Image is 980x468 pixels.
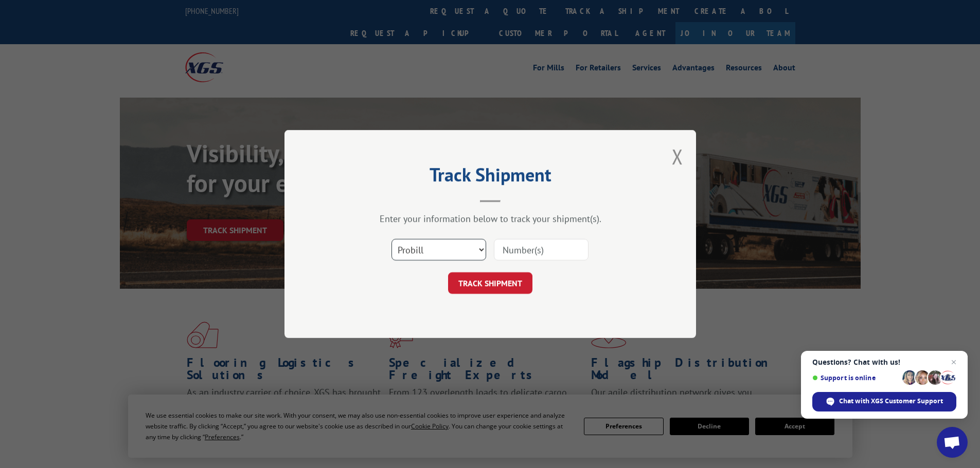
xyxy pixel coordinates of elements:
[494,239,589,260] input: Number(s)
[839,397,943,406] span: Chat with XGS Customer Support
[948,356,960,368] span: Close chat
[672,143,683,170] button: Close modal
[812,392,956,411] div: Chat with XGS Customer Support
[812,358,956,366] span: Questions? Chat with us!
[448,272,532,294] button: TRACK SHIPMENT
[336,167,645,187] h2: Track Shipment
[812,374,899,382] span: Support is online
[336,213,645,224] div: Enter your information below to track your shipment(s).
[937,427,968,458] div: Open chat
